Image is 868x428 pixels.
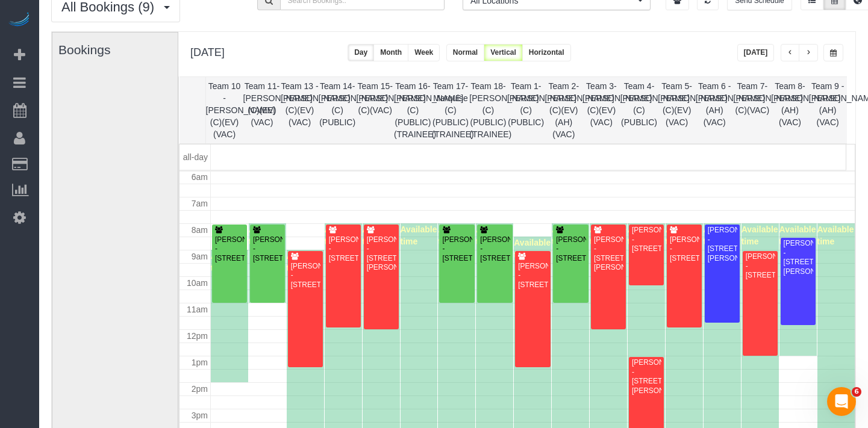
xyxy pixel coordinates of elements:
button: Normal [446,44,484,61]
th: Team 7- [PERSON_NAME] (C)(VAC) [734,77,772,143]
div: [PERSON_NAME] - [STREET_ADDRESS] [517,262,548,290]
iframe: Intercom live chat [827,387,856,416]
span: Available time [704,225,740,246]
h2: [DATE] [190,44,225,59]
th: Team 4- [PERSON_NAME] (C)(PUBLIC) [620,77,658,143]
div: [PERSON_NAME] - [STREET_ADDRESS] [631,226,661,253]
span: Available time [628,225,664,246]
span: Available time [590,225,626,246]
span: Available time [817,225,854,246]
span: all-day [183,152,208,162]
th: Team 18- [PERSON_NAME] (C)(PUBLIC)(TRAINEE) [469,77,507,143]
span: Available time [211,251,248,273]
span: Available time [552,225,589,246]
th: Team 9 - [PERSON_NAME] (AH)(VAC) [809,77,847,143]
th: Team 16- [PERSON_NAME] (C)(PUBLIC)(TRAINEE) [394,77,432,143]
th: Team 1- [PERSON_NAME] (C)(PUBLIC) [507,77,545,143]
span: 12pm [187,331,208,341]
span: 6am [192,172,208,182]
div: [PERSON_NAME] - [STREET_ADDRESS] [745,252,775,280]
th: Team 14- [PERSON_NAME] (C)(PUBLIC) [319,77,357,143]
span: Available time [666,225,702,246]
span: 10am [187,278,208,288]
span: Available time [438,225,475,246]
span: 11am [187,305,208,314]
div: [PERSON_NAME] - [STREET_ADDRESS][PERSON_NAME] [366,235,396,273]
span: 3pm [192,411,208,420]
div: [PERSON_NAME] - [STREET_ADDRESS] [555,235,585,263]
th: Team 6 - [PERSON_NAME] (AH)(VAC) [696,77,734,143]
button: Week [408,44,440,61]
div: [PERSON_NAME] - [STREET_ADDRESS] [479,235,510,263]
span: Available time [363,225,399,246]
span: 6 [852,387,861,397]
th: Team 17- Marquise (C)(PUBLIC)(TRAINEE) [432,77,470,143]
button: Day [348,44,374,61]
th: Team 8- [PERSON_NAME] (AH)(VAC) [771,77,809,143]
span: 8am [192,225,208,235]
th: Team 5- [PERSON_NAME] (C)(EV)(VAC) [658,77,696,143]
span: 1pm [192,358,208,367]
div: [PERSON_NAME] - [STREET_ADDRESS] [328,235,358,263]
span: 7am [192,199,208,208]
div: [PERSON_NAME] - [STREET_ADDRESS] [290,262,320,290]
th: Team 11- [PERSON_NAME] (C)(EV)(VAC) [243,77,281,143]
button: [DATE] [737,44,775,61]
span: 2pm [192,384,208,394]
th: Team 2- [PERSON_NAME] (C)(EV)(AH)(VAC) [545,77,582,143]
span: Available time [476,225,513,246]
div: [PERSON_NAME] - [STREET_ADDRESS][PERSON_NAME] [707,226,737,263]
th: Team 3- [PERSON_NAME] (C)(EV)(VAC) [582,77,620,143]
th: Team 13 - [PERSON_NAME] (C)(EV)(VAC) [281,77,319,143]
div: [PERSON_NAME] - [STREET_ADDRESS] [252,235,283,263]
span: Available time [779,225,816,246]
th: Team 15- [PERSON_NAME] (C)(VAC) [356,77,394,143]
div: [PERSON_NAME] - [STREET_ADDRESS] [214,235,245,263]
h3: Bookings [58,43,181,57]
div: [PERSON_NAME] - [STREET_ADDRESS] [442,235,472,263]
span: Available time [401,225,437,246]
div: [PERSON_NAME] - [STREET_ADDRESS][PERSON_NAME] [783,239,813,276]
span: Available time [514,238,551,259]
div: [PERSON_NAME] - [STREET_ADDRESS][PERSON_NAME] [593,235,623,273]
span: Available time [287,251,323,273]
button: Vertical [484,44,523,61]
span: Available time [249,225,286,246]
div: [PERSON_NAME] - [STREET_ADDRESS] [669,235,699,263]
button: Horizontal [522,44,571,61]
span: Available time [325,225,361,246]
span: 9am [192,252,208,261]
button: Month [373,44,408,61]
div: [PERSON_NAME] - [STREET_ADDRESS][PERSON_NAME] [631,358,661,395]
img: Automaid Logo [7,12,31,29]
span: Available time [742,225,778,246]
th: Team 10 - [PERSON_NAME] (C)(EV)(VAC) [205,77,243,143]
